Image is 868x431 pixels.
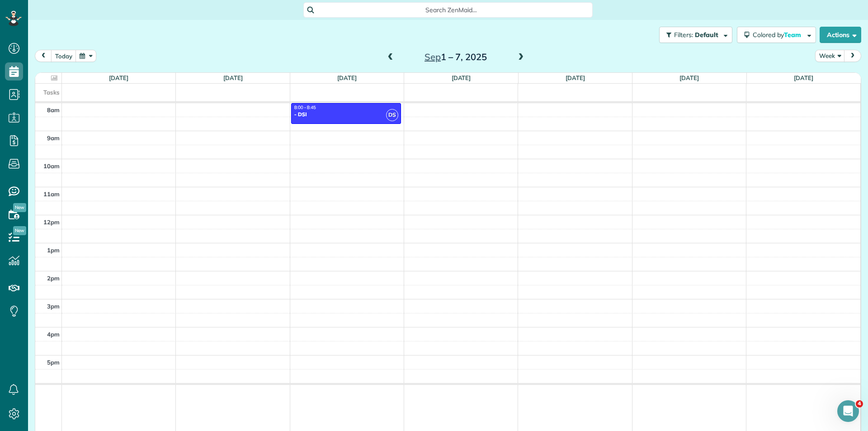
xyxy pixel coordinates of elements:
[47,303,60,310] span: 3pm
[43,218,60,226] span: 12pm
[47,359,60,366] span: 5pm
[695,31,719,39] span: Default
[837,400,859,422] iframe: Intercom live chat
[47,331,60,338] span: 4pm
[109,74,128,81] a: [DATE]
[815,50,845,62] button: Week
[753,31,804,39] span: Colored by
[399,52,512,62] h2: 1 – 7, 2025
[337,74,357,81] a: [DATE]
[784,31,802,39] span: Team
[737,27,816,43] button: Colored byTeam
[659,27,732,43] button: Filters: Default
[13,203,26,212] span: New
[43,190,60,198] span: 11am
[47,275,60,282] span: 2pm
[223,74,243,81] a: [DATE]
[844,50,861,62] button: next
[386,109,398,121] span: DS
[820,27,861,43] button: Actions
[674,31,693,39] span: Filters:
[566,74,585,81] a: [DATE]
[47,134,60,142] span: 9am
[51,50,76,62] button: today
[425,51,441,62] span: Sep
[35,50,52,62] button: prev
[856,400,863,407] span: 4
[47,106,60,114] span: 8am
[679,74,699,81] a: [DATE]
[452,74,471,81] a: [DATE]
[13,226,26,235] span: New
[43,162,60,170] span: 10am
[294,104,316,110] span: 8:00 - 8:45
[294,111,398,118] div: - DSI
[655,27,732,43] a: Filters: Default
[47,246,60,254] span: 1pm
[794,74,813,81] a: [DATE]
[43,89,60,96] span: Tasks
